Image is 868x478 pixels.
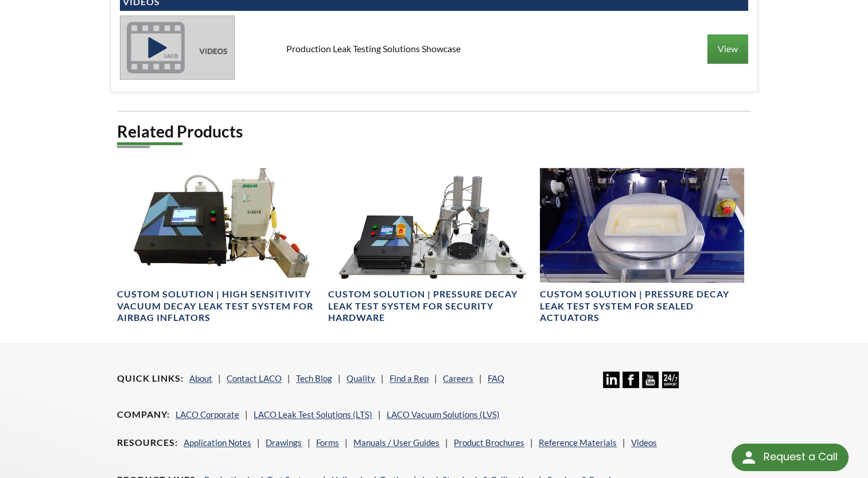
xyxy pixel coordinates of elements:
[316,437,339,448] a: Forms
[662,379,679,390] a: 24/7 Support
[539,437,617,448] a: Reference Materials
[443,373,473,383] a: Careers
[117,168,321,324] a: High Sensitivity Vacuum Decay Leak Test System for Airbag InflatorsCustom Solution | High Sensiti...
[120,15,235,80] img: videos-a70af9394640f07cfc5e1b68b8d36be061999f4696e83e24bb646afc6a0e1f6f.jpg
[328,168,532,324] a: Pressure decay leak test system for security hardware, front viewCustom Solution | Pressure Decay...
[763,444,837,470] div: Request a Call
[189,373,212,383] a: About
[117,288,321,324] h4: Custom Solution | High Sensitivity Vacuum Decay Leak Test System for Airbag Inflators
[117,409,170,421] h4: Company
[540,168,744,324] a: Tabletop pressure decay leak test system for sealed actuatorsCustom Solution | Pressure Decay Lea...
[662,371,679,388] img: 24/7 Support Icon
[266,437,302,448] a: Drawings
[296,373,332,383] a: Tech Blog
[176,409,239,420] a: LACO Corporate
[117,437,178,449] h4: Resources
[631,437,657,448] a: Videos
[731,444,848,471] div: Request a Call
[353,437,439,448] a: Manuals / User Guides
[454,437,524,448] a: Product Brochures
[254,409,372,420] a: LACO Leak Test Solutions (LTS)
[387,409,500,420] a: LACO Vacuum Solutions (LVS)
[739,448,758,467] img: round button
[227,373,282,383] a: Contact LACO
[117,373,184,385] h4: Quick Links
[707,34,748,63] a: View
[540,288,744,324] h4: Custom Solution | Pressure Decay Leak Test System for Sealed Actuators
[117,121,751,142] h2: Related Products
[184,437,251,448] a: Application Notes
[390,373,429,383] a: Find a Rep
[488,373,504,383] a: FAQ
[277,42,591,55] div: Production Leak Testing Solutions Showcase
[328,288,532,324] h4: Custom Solution | Pressure Decay Leak Test System for Security Hardware
[347,373,375,383] a: Quality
